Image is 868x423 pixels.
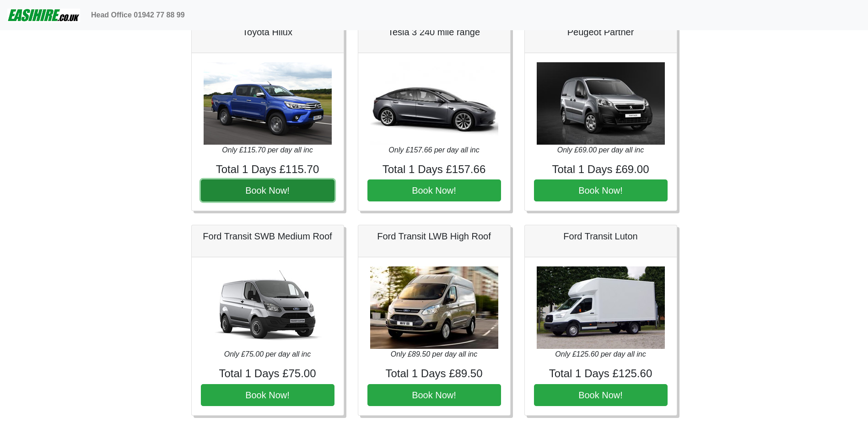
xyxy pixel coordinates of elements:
[537,62,665,145] img: Peugeot Partner
[370,62,498,145] img: Tesla 3 240 mile range
[534,163,668,176] h4: Total 1 Days £69.00
[557,146,644,154] i: Only £69.00 per day all inc
[367,163,501,176] h4: Total 1 Days £157.66
[224,350,311,358] i: Only £75.00 per day all inc
[201,384,334,406] button: Book Now!
[367,179,501,201] button: Book Now!
[388,146,479,154] i: Only £157.66 per day all inc
[391,350,477,358] i: Only £89.50 per day all inc
[201,367,334,380] h4: Total 1 Days £75.00
[534,384,668,406] button: Book Now!
[555,350,646,358] i: Only £125.60 per day all inc
[201,163,334,176] h4: Total 1 Days £115.70
[370,266,498,349] img: Ford Transit LWB High Roof
[367,367,501,380] h4: Total 1 Days £89.50
[534,27,668,38] h5: Peugeot Partner
[222,146,313,154] i: Only £115.70 per day all inc
[534,179,668,201] button: Book Now!
[534,367,668,380] h4: Total 1 Days £125.60
[204,266,332,349] img: Ford Transit SWB Medium Roof
[367,384,501,406] button: Book Now!
[367,27,501,38] h5: Tesla 3 240 mile range
[534,231,668,242] h5: Ford Transit Luton
[201,179,334,201] button: Book Now!
[7,6,80,24] img: easihire_logo_small.png
[367,231,501,242] h5: Ford Transit LWB High Roof
[537,266,665,349] img: Ford Transit Luton
[201,27,334,38] h5: Toyota Hilux
[91,11,185,19] b: Head Office 01942 77 88 99
[204,62,332,145] img: Toyota Hilux
[87,6,189,24] a: Head Office 01942 77 88 99
[201,231,334,242] h5: Ford Transit SWB Medium Roof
